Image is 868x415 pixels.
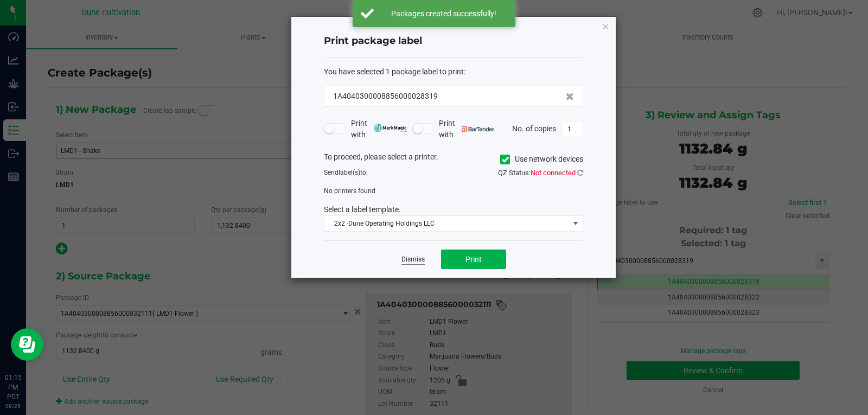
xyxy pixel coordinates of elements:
h4: Print package label [324,34,583,48]
div: To proceed, please select a printer. [316,151,591,168]
span: Print with [351,118,407,141]
img: bartender.png [462,126,495,132]
a: Dismiss [401,255,425,264]
span: Not connected [531,169,576,177]
span: 2x2 -Dune Operating Holdings LLC [324,216,569,231]
img: mark_magic_cybra.png [374,124,407,132]
span: No printers found [324,187,375,195]
span: label(s) [339,169,360,176]
span: 1A4040300008856000028319 [333,91,438,102]
div: Packages created successfully! [380,8,507,19]
span: Send to: [324,169,368,176]
span: No. of copies [512,124,556,132]
div: : [324,66,583,78]
span: Print with [439,118,495,141]
span: Print [465,255,482,264]
button: Print [441,250,506,269]
label: Use network devices [500,154,583,165]
div: Select a label template. [316,204,591,215]
span: QZ Status: [498,169,583,177]
iframe: Resource center [11,328,43,361]
span: You have selected 1 package label to print [324,67,464,76]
